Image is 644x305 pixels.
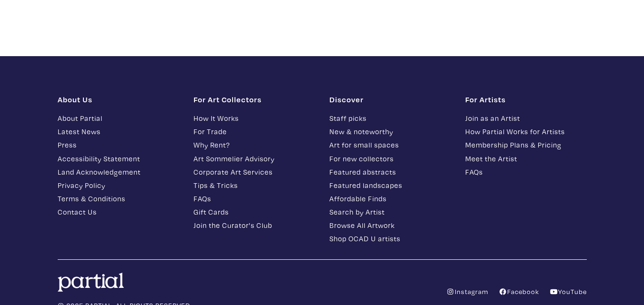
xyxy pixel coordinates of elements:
[329,139,451,150] a: Art for small spaces
[329,153,451,164] a: For new collectors
[329,167,451,177] a: Featured abstracts
[329,207,451,217] a: Search by Artist
[194,153,315,164] a: Art Sommelier Advisory
[465,153,587,164] a: Meet the Artist
[58,139,179,150] a: Press
[58,95,179,104] h1: About Us
[329,220,451,231] a: Browse All Artwork
[194,139,315,150] a: Why Rent?
[58,153,179,164] a: Accessibility Statement
[194,193,315,204] a: FAQs
[58,180,179,191] a: Privacy Policy
[58,193,179,204] a: Terms & Conditions
[194,95,315,104] h1: For Art Collectors
[58,167,179,177] a: Land Acknowledgement
[329,233,451,244] a: Shop OCAD U artists
[58,273,124,292] img: logo.svg
[465,167,587,177] a: FAQs
[58,113,179,124] a: About Partial
[194,207,315,217] a: Gift Cards
[329,113,451,124] a: Staff picks
[465,139,587,150] a: Membership Plans & Pricing
[465,95,587,104] h1: For Artists
[194,180,315,191] a: Tips & Tricks
[499,287,539,296] a: Facebook
[329,126,451,137] a: New & noteworthy
[465,126,587,137] a: How Partial Works for Artists
[329,95,451,104] h1: Discover
[550,287,587,296] a: YouTube
[58,126,179,137] a: Latest News
[194,113,315,124] a: How It Works
[465,113,587,124] a: Join as an Artist
[194,220,315,231] a: Join the Curator's Club
[329,193,451,204] a: Affordable Finds
[446,287,488,296] a: Instagram
[329,180,451,191] a: Featured landscapes
[194,126,315,137] a: For Trade
[194,167,315,177] a: Corporate Art Services
[58,207,179,217] a: Contact Us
